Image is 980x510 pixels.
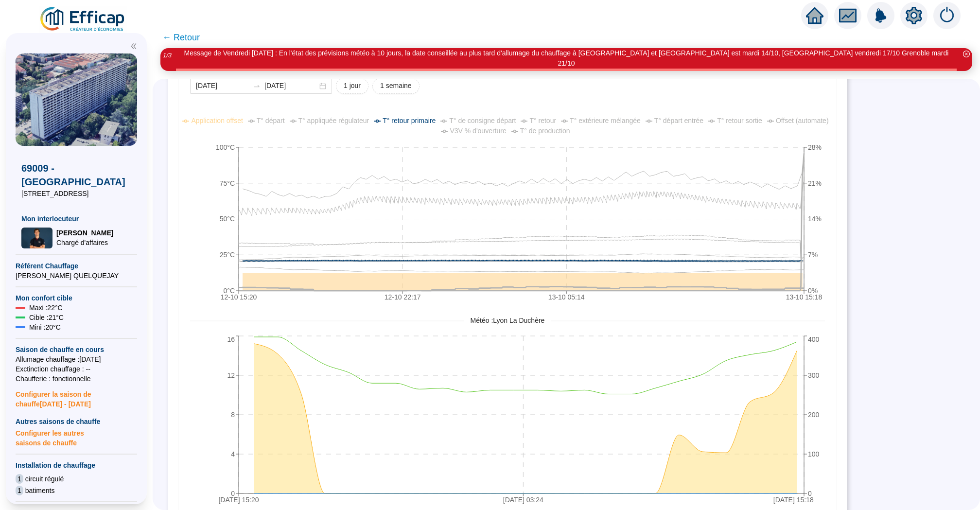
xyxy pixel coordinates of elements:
img: alerts [867,2,894,29]
tspan: 200 [808,411,820,419]
span: 1 semaine [380,81,412,91]
tspan: 100°C [216,143,235,151]
span: close-circle [963,51,970,57]
span: Autres saisons de chauffe [16,417,137,426]
span: T° départ entrée [654,117,703,124]
span: Saison de chauffe en cours [16,345,137,354]
span: T° extérieure mélangée [570,117,641,124]
span: V3V % d'ouverture [450,127,506,135]
tspan: [DATE] 03:24 [503,496,543,504]
tspan: 100 [808,450,820,458]
span: Offset (automate) [776,117,829,124]
img: alerts [933,2,961,29]
span: Allumage chauffage : [DATE] [16,354,137,364]
tspan: 0% [808,287,818,295]
div: Message de Vendredi [DATE] : En l'état des prévisions météo à 10 jours, la date conseillée au plu... [176,48,957,69]
span: [PERSON_NAME] [56,228,113,238]
span: T° de production [520,127,570,135]
span: T° retour [529,117,556,124]
span: [PERSON_NAME] QUELQUEJAY [16,271,137,281]
input: Date de début [196,81,249,91]
tspan: 300 [808,371,820,379]
tspan: 25°C [220,251,235,259]
span: 1 [16,474,23,484]
span: Configurer la saison de chauffe [DATE] - [DATE] [16,384,137,409]
img: efficap energie logo [39,6,127,33]
span: [STREET_ADDRESS] [21,189,131,198]
tspan: 400 [808,335,820,343]
span: home [806,7,823,24]
span: Maxi : 22 °C [29,303,63,313]
span: Chargé d'affaires [56,238,113,247]
tspan: [DATE] 15:20 [218,496,259,504]
tspan: 12 [227,371,235,379]
span: T° retour sortie [717,117,762,124]
tspan: 0°C [224,287,235,295]
span: T° départ [257,117,285,124]
span: Configurer les autres saisons de chauffe [16,426,137,448]
span: circuit régulé [25,474,64,484]
tspan: 8 [231,411,235,419]
tspan: 12-10 22:17 [385,293,421,301]
span: Chaufferie : fonctionnelle [16,374,137,384]
span: Mon confort cible [16,293,137,303]
tspan: 13-10 05:14 [548,293,585,301]
span: Mon interlocuteur [21,214,131,224]
span: ← Retour [162,31,200,44]
span: T° retour primaire [383,117,436,124]
span: swap-right [253,82,261,90]
tspan: 7% [808,251,818,259]
span: Mini : 20 °C [29,322,61,332]
tspan: 50°C [220,215,235,223]
i: 1 / 3 [163,52,172,59]
span: setting [905,7,923,24]
span: to [253,82,261,90]
span: batiments [25,486,55,495]
tspan: 0 [231,490,235,497]
tspan: 28% [808,143,822,151]
tspan: [DATE] 15:18 [773,496,814,504]
span: double-left [130,43,137,50]
tspan: 4 [231,450,235,458]
span: Cible : 21 °C [29,313,64,322]
span: fund [839,7,857,24]
span: 1 jour [344,81,361,91]
span: Météo : Lyon La Duchère [464,316,552,326]
span: 69009 - [GEOGRAPHIC_DATA] [21,161,131,189]
tspan: 13-10 15:18 [786,293,822,301]
input: Date de fin [264,81,317,91]
button: 1 semaine [372,78,420,94]
tspan: 16 [227,335,235,343]
span: Application offset [191,117,243,124]
img: Chargé d'affaires [21,228,52,248]
tspan: 12-10 15:20 [221,293,257,301]
span: 1 [16,486,23,495]
tspan: 14% [808,215,822,223]
tspan: 21% [808,179,822,187]
span: Exctinction chauffage : -- [16,364,137,374]
span: T° de consigne départ [449,117,516,124]
button: 1 jour [336,78,368,94]
span: Installation de chauffage [16,460,137,470]
tspan: 75°C [220,179,235,187]
span: T° appliquée régulateur [298,117,369,124]
span: Référent Chauffage [16,261,137,271]
tspan: 0 [808,490,812,497]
